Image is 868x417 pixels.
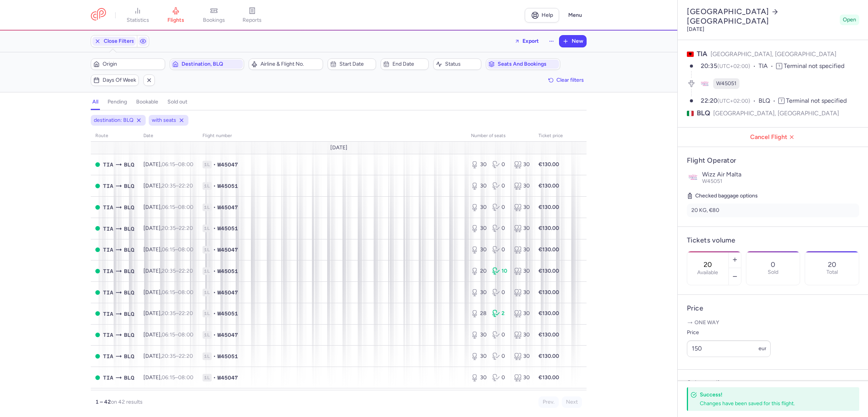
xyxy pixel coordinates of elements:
[203,310,212,317] span: 1L
[471,246,486,254] div: 30
[492,161,508,168] div: 0
[162,183,176,189] time: 20:35
[687,304,859,313] h4: Price
[124,267,134,275] span: Guglielmo Marconi, Bologna, Italy
[124,246,134,254] span: Guglielmo Marconi, Bologna, Italy
[203,246,212,254] span: 1L
[104,38,134,44] span: Close Filters
[178,204,193,210] time: 08:00
[162,225,176,231] time: 20:35
[162,289,193,296] span: –
[162,353,176,359] time: 20:35
[217,267,238,275] span: W45051
[162,204,193,210] span: –
[556,77,584,83] span: Clear filters
[697,50,707,58] span: TIA
[471,310,486,317] div: 28
[514,246,529,254] div: 30
[143,161,193,168] span: [DATE],
[213,161,216,168] span: •
[103,267,113,275] span: Rinas Mother Teresa, Tirana, Albania
[514,267,529,275] div: 30
[179,225,193,231] time: 22:20
[433,58,481,70] button: Status
[538,204,559,210] strong: €130.00
[514,225,529,232] div: 30
[203,225,212,232] span: 1L
[217,310,238,317] span: W45051
[143,353,193,359] span: [DATE],
[339,61,373,67] span: Start date
[179,310,193,317] time: 22:20
[492,246,508,254] div: 0
[143,204,193,210] span: [DATE],
[103,77,136,83] span: Days of week
[492,352,508,360] div: 0
[178,289,193,296] time: 08:00
[91,36,137,47] button: Close Filters
[162,161,175,168] time: 06:15
[510,35,544,47] button: Export
[162,246,175,253] time: 06:15
[162,374,193,381] span: –
[179,353,193,359] time: 22:20
[143,268,193,274] span: [DATE],
[701,62,717,69] time: 20:35
[103,182,113,190] span: Rinas Mother Teresa, Tirana, Albania
[260,61,320,67] span: Airline & Flight No.
[203,267,212,275] span: 1L
[445,61,479,67] span: Status
[564,8,587,23] button: Menu
[103,310,113,318] span: Rinas Mother Teresa, Tirana, Albania
[538,310,559,317] strong: €130.00
[91,74,139,86] button: Days of week
[217,374,238,381] span: W45047
[471,161,486,168] div: 30
[330,145,347,151] span: [DATE]
[392,61,426,67] span: End date
[103,203,113,212] span: Rinas Mother Teresa, Tirana, Albania
[843,16,856,24] span: Open
[699,78,710,89] figure: W4 airline logo
[143,331,193,338] span: [DATE],
[217,182,238,190] span: W45051
[687,156,859,165] h4: Flight Operator
[471,204,486,211] div: 30
[471,225,486,232] div: 30
[492,289,508,296] div: 0
[213,225,216,232] span: •
[776,63,782,69] span: T
[103,373,113,382] span: Rinas Mother Teresa, Tirana, Albania
[91,58,165,70] button: Origin
[103,225,113,233] span: Rinas Mother Teresa, Tirana, Albania
[178,161,193,168] time: 08:00
[195,7,233,24] a: bookings
[249,58,323,70] button: Airline & Flight No.
[514,182,529,190] div: 30
[203,161,212,168] span: 1L
[213,331,216,339] span: •
[492,267,508,275] div: 10
[103,331,113,339] span: Rinas Mother Teresa, Tirana, Albania
[179,268,193,274] time: 22:20
[534,130,567,142] th: Ticket price
[759,62,776,71] span: TIA
[124,331,134,339] span: Guglielmo Marconi, Bologna, Italy
[162,353,193,359] span: –
[538,225,559,231] strong: €130.00
[167,17,184,24] span: flights
[572,38,583,44] span: New
[697,270,718,276] label: Available
[162,268,193,274] span: –
[492,374,508,381] div: 0
[538,246,559,253] strong: €130.00
[471,374,486,381] div: 30
[514,352,529,360] div: 30
[213,352,216,360] span: •
[702,178,722,184] span: W45051
[162,204,175,210] time: 06:15
[498,61,558,67] span: Seats and bookings
[492,225,508,232] div: 0
[203,182,212,190] span: 1L
[217,246,238,254] span: W45047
